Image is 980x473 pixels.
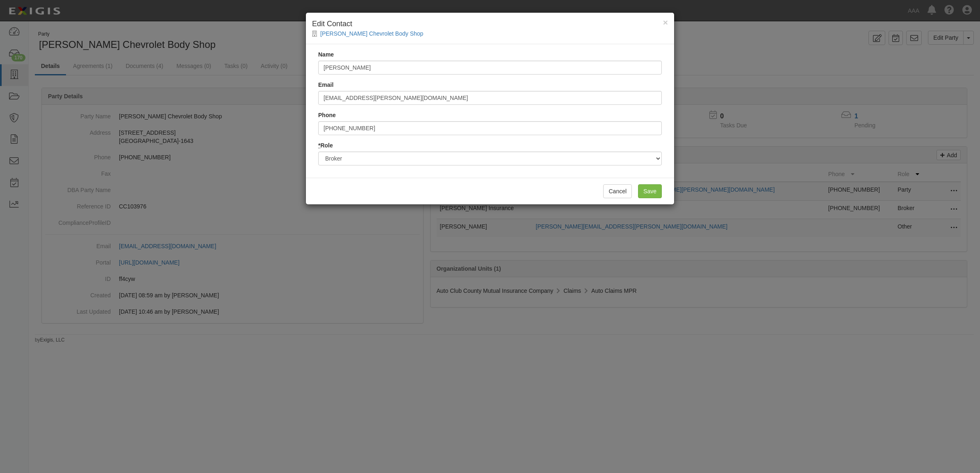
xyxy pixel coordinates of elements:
[318,111,336,119] label: Phone
[663,18,668,27] button: Close
[318,141,333,149] label: Role
[318,142,320,149] abbr: required
[318,50,334,59] label: Name
[663,18,668,27] span: ×
[638,184,662,198] input: Save
[603,184,632,198] button: Cancel
[312,19,668,29] h4: Edit Contact
[318,81,333,89] label: Email
[320,30,423,37] a: [PERSON_NAME] Chevrolet Body Shop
